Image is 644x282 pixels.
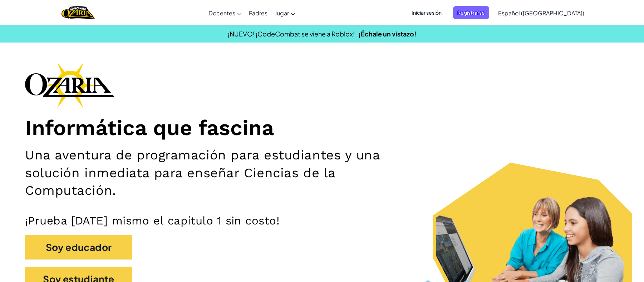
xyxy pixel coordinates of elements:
[62,5,95,20] img: Home
[453,6,489,19] button: Registrarse
[495,3,588,23] a: Español ([GEOGRAPHIC_DATA])
[275,9,289,17] span: Jugar
[358,30,417,38] a: ¡Échale un vistazo!
[25,62,114,108] img: Ozaria branding logo
[498,9,584,17] span: Español ([GEOGRAPHIC_DATA])
[208,9,235,17] span: Docentes
[25,146,423,199] h2: Una aventura de programación para estudiantes y una solución inmediata para enseñar Ciencias de l...
[25,214,619,228] p: ¡Prueba [DATE] mismo el capítulo 1 sin costo!
[25,235,132,260] button: Soy educador
[271,3,299,23] a: Jugar
[245,3,271,23] a: Padres
[62,5,95,20] a: Ozaria by CodeCombat logo
[205,3,245,23] a: Docentes
[25,115,619,141] h1: Informática que fascina
[407,6,446,19] button: Iniciar sesión
[228,30,355,38] span: ¡NUEVO! ¡CodeCombat se viene a Roblox!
